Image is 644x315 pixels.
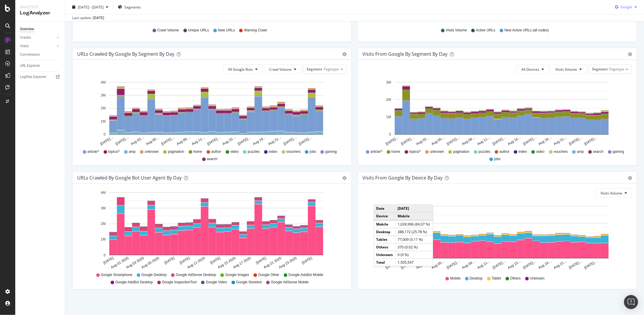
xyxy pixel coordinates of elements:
[206,280,227,285] span: Google Video
[248,149,260,154] span: puzzles
[157,28,179,33] span: Crawl Volume
[102,256,114,265] text: [DATE]
[93,15,104,21] div: [DATE]
[409,149,421,154] span: topics/*
[101,206,106,210] text: 3M
[193,149,202,154] span: home
[20,43,55,49] a: Visits
[104,253,106,257] text: 0
[621,4,632,9] span: Google
[301,256,313,265] text: [DATE]
[77,51,174,57] div: URLs Crawled by Google By Segment By Day
[596,188,632,198] button: Visits Volume
[479,149,491,154] span: puzzles
[77,188,345,270] svg: A chart.
[530,276,545,281] span: Unknown
[624,295,638,309] div: Open Intercom Messenger
[395,220,433,228] td: 1,039,996 (69.07 %)
[343,176,347,180] div: gear
[613,149,624,154] span: gaming
[225,272,249,277] span: Google Images
[162,280,197,285] span: Google InspectionTool
[363,202,630,270] svg: A chart.
[510,276,521,281] span: Others
[116,2,143,12] button: Segments
[101,80,106,84] text: 4M
[395,243,433,251] td: 370 (0.02 %)
[209,256,221,265] text: [DATE]
[179,256,191,265] text: [DATE]
[72,15,104,21] div: Last update
[78,4,104,9] span: [DATE] - [DATE]
[363,51,448,57] div: Visits from Google By Segment By Day
[110,256,129,270] text: Aug 01 2025
[430,149,444,154] span: unknown
[374,220,395,228] td: Mobile
[141,272,167,277] span: Google Desktop
[104,133,106,137] text: 0
[263,256,282,270] text: Aug 21 2025
[145,149,159,154] span: unknown
[374,212,395,220] td: Device
[228,67,253,72] span: All Google Bots
[476,28,495,33] span: Active URLs
[519,149,527,154] span: index
[271,280,309,285] span: Google AdSense Mobile
[187,256,206,270] text: Aug 11 2025
[386,115,391,119] text: 1M
[255,256,267,265] text: [DATE]
[492,276,501,281] span: Tablet
[141,256,160,270] text: Aug 05 2025
[20,74,46,80] div: Logfiles Explorer
[101,106,106,111] text: 2M
[70,2,111,12] button: [DATE] - [DATE]
[310,149,316,154] span: jobs
[363,79,630,147] svg: A chart.
[386,98,391,102] text: 2M
[217,256,236,270] text: Aug 15 2025
[264,65,302,74] button: Crawl Volume
[374,243,395,251] td: Others
[101,119,106,123] text: 1M
[446,28,467,33] span: Visits Volume
[389,133,391,137] text: 0
[101,272,132,277] span: Google Smartphone
[20,52,40,58] div: Conversions
[101,238,106,242] text: 1M
[20,5,60,10] div: Analytics
[129,149,136,154] span: amp
[395,205,433,213] td: [DATE]
[20,26,34,32] div: Overview
[555,67,577,72] span: Visits Volume
[628,52,632,56] div: gear
[609,67,624,72] span: Pagetype
[20,74,61,80] a: Logfiles Explorer
[504,28,549,33] span: New Active URLs (all codes)
[20,35,55,41] a: Crawls
[386,204,391,208] text: 3M
[207,157,217,162] span: search
[115,280,153,285] span: Google AdsBot Desktop
[592,67,608,72] span: Segment
[77,79,345,147] svg: A chart.
[307,67,322,72] span: Segment
[108,149,120,154] span: topics/*
[577,149,584,154] span: amp
[470,276,483,281] span: Desktop
[288,272,323,277] span: Google AdsBot Mobile
[176,272,216,277] span: Google AdSense Desktop
[218,28,235,33] span: New URLs
[325,149,337,154] span: gaming
[363,175,443,181] div: Visits From Google By Device By Day
[232,256,252,270] text: Aug 17 2025
[164,256,175,265] text: [DATE]
[77,175,182,181] div: URLs Crawled by Google bot User Agent By Day
[244,28,267,33] span: Warning Crawl
[324,67,339,72] span: Pagetype
[550,65,587,74] button: Visits Volume
[536,149,545,154] span: video
[20,26,61,32] a: Overview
